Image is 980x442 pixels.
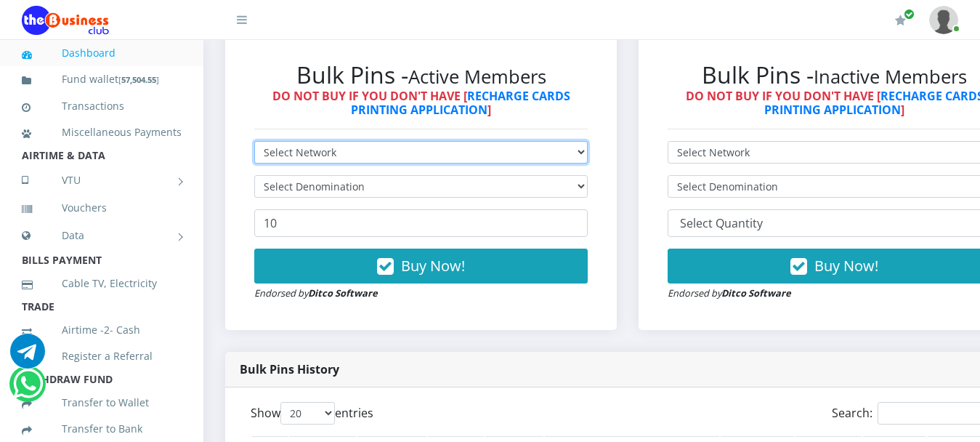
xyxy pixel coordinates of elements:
[22,339,182,373] a: Register a Referral
[814,64,967,89] small: Inactive Members
[121,74,156,85] b: 57,504.55
[251,402,373,425] label: Show entries
[22,191,182,225] a: Vouchers
[308,286,378,300] strong: Ditco Software
[22,217,182,254] a: Data
[13,377,43,401] a: Chat for support
[22,89,182,123] a: Transactions
[118,74,159,85] small: [ ]
[272,88,570,118] strong: DO NOT BUY IF YOU DON'T HAVE [ ]
[22,36,182,70] a: Dashboard
[668,286,791,300] small: Endorsed by
[280,402,335,425] select: Showentries
[22,386,182,419] a: Transfer to Wallet
[895,15,906,26] i: Renew/Upgrade Subscription
[254,61,588,89] h2: Bulk Pins -
[22,267,182,300] a: Cable TV, Electricity
[240,361,339,377] strong: Bulk Pins History
[22,116,182,149] a: Miscellaneous Payments
[254,286,378,300] small: Endorsed by
[22,313,182,347] a: Airtime -2- Cash
[401,256,465,276] span: Buy Now!
[351,88,570,118] a: RECHARGE CARDS PRINTING APPLICATION
[929,6,958,34] img: User
[22,63,182,97] a: Fund wallet[57,504.55]
[408,64,546,89] small: Active Members
[22,162,182,198] a: VTU
[22,6,109,35] img: Logo
[721,286,791,300] strong: Ditco Software
[254,249,588,284] button: Buy Now!
[254,209,588,237] input: Enter Quantity
[814,256,878,276] span: Buy Now!
[10,345,45,369] a: Chat for support
[904,9,915,20] span: Renew/Upgrade Subscription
